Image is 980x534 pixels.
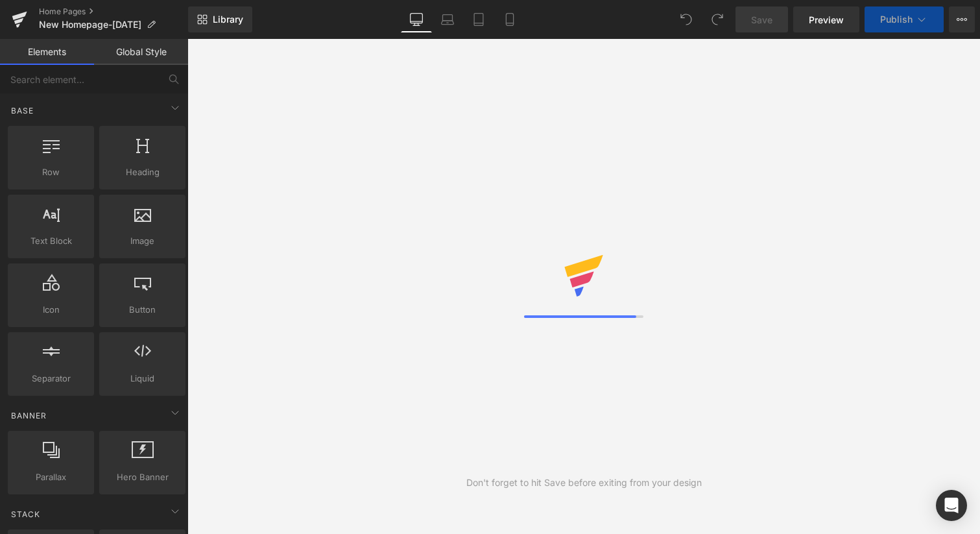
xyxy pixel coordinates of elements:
span: New Homepage-[DATE] [39,19,141,30]
span: Liquid [103,372,182,385]
div: Don't forget to hit Save before exiting from your design [466,476,702,490]
button: Redo [704,6,730,32]
span: Hero Banner [103,470,182,484]
span: Base [10,104,35,117]
span: Icon [12,303,90,317]
span: Preview [809,13,844,27]
span: Row [12,165,90,179]
a: Tablet [463,6,494,32]
span: Heading [103,165,182,179]
button: More [949,6,975,32]
span: Separator [12,372,90,385]
a: Laptop [432,6,463,32]
a: Desktop [401,6,432,32]
button: Publish [865,6,944,32]
span: Button [103,303,182,317]
span: Parallax [12,470,90,484]
span: Save [751,13,772,27]
span: Image [103,234,182,248]
span: Text Block [12,234,90,248]
a: New Library [188,6,252,32]
a: Mobile [494,6,525,32]
a: Preview [793,6,859,32]
span: Library [213,14,243,25]
div: Open Intercom Messenger [936,490,967,521]
span: Stack [10,508,42,520]
a: Global Style [94,39,188,65]
a: Home Pages [39,6,188,17]
button: Undo [673,6,699,32]
span: Banner [10,409,48,422]
span: Publish [880,14,913,25]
